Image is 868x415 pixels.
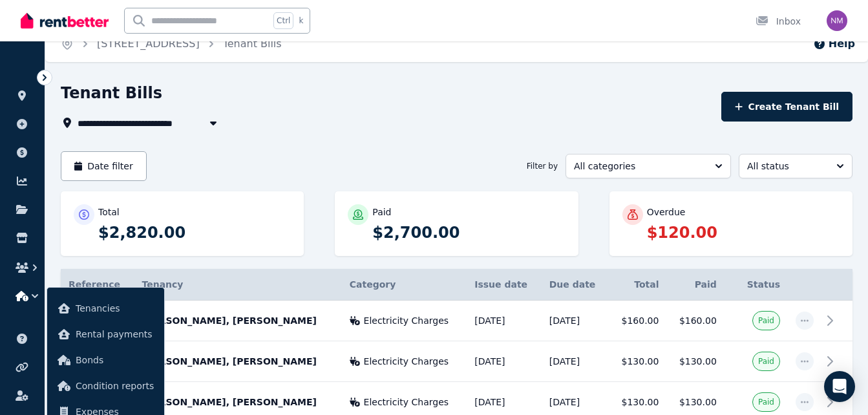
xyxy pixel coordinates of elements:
[647,222,840,243] p: $120.00
[467,269,542,301] th: Issue date
[372,206,391,218] p: Paid
[21,11,109,30] img: RentBetter
[574,160,704,173] span: All categories
[76,378,154,394] span: Condition reports
[364,314,449,327] span: Electricity Charges
[76,301,154,316] span: Tenancies
[372,222,565,243] p: $2,700.00
[542,341,609,382] td: [DATE]
[61,83,162,103] h1: Tenant Bills
[61,151,147,181] button: Date filter
[527,161,558,171] span: Filter by
[98,222,291,243] p: $2,820.00
[299,16,303,26] span: k
[52,321,159,347] a: Rental payments
[609,341,666,382] td: $130.00
[739,154,852,178] button: All status
[542,269,609,301] th: Due date
[542,301,609,341] td: [DATE]
[566,154,731,178] button: All categories
[134,269,342,301] th: Tenancy
[758,397,774,407] span: Paid
[827,10,847,31] img: Norberto Micozzi
[725,269,788,301] th: Status
[45,26,297,62] nav: Breadcrumb
[756,15,801,28] div: Inbox
[364,355,449,368] span: Electricity Charges
[666,301,724,341] td: $160.00
[223,37,282,50] a: Tenant Bills
[142,396,334,409] p: [PERSON_NAME], [PERSON_NAME]
[76,326,154,342] span: Rental payments
[97,37,200,50] a: [STREET_ADDRESS]
[647,206,686,218] p: Overdue
[758,356,774,367] span: Paid
[666,341,724,382] td: $130.00
[467,301,542,341] td: [DATE]
[609,269,666,301] th: Total
[76,352,154,368] span: Bonds
[721,92,852,122] button: Create Tenant Bill
[142,314,334,327] p: [PERSON_NAME], [PERSON_NAME]
[747,160,826,173] span: All status
[69,279,120,290] span: Reference
[364,396,449,409] span: Electricity Charges
[467,341,542,382] td: [DATE]
[273,12,293,29] span: Ctrl
[666,269,724,301] th: Paid
[52,295,159,321] a: Tenancies
[609,301,666,341] td: $160.00
[52,347,159,373] a: Bonds
[10,71,51,80] span: ORGANISE
[98,206,120,218] p: Total
[142,355,334,368] p: [PERSON_NAME], [PERSON_NAME]
[813,36,855,52] button: Help
[342,269,467,301] th: Category
[52,373,159,399] a: Condition reports
[824,371,855,402] div: Open Intercom Messenger
[758,315,774,326] span: Paid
